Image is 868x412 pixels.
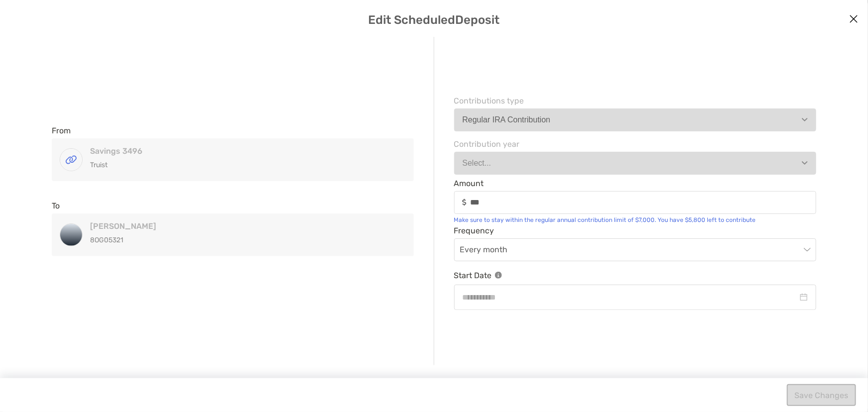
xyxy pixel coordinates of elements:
label: To [52,201,60,210]
h4: [PERSON_NAME] [90,221,375,231]
img: Information Icon [495,272,502,279]
h4: Savings 3496 [90,146,375,156]
img: Savings 3496 [60,149,82,171]
p: Start Date [454,269,817,282]
div: Select... [463,159,491,168]
span: Every month [460,239,811,261]
img: Open dropdown arrow [802,161,808,165]
img: Open dropdown arrow [802,118,808,121]
label: From [52,126,71,135]
div: Regular IRA Contribution [463,115,551,124]
img: Roth IRA [60,224,82,246]
span: Frequency [454,226,817,235]
button: Close modal [846,12,861,27]
button: Select... [454,152,817,175]
span: Amount [454,179,817,188]
button: Regular IRA Contribution [454,108,817,131]
img: input icon [462,199,467,206]
input: Amountinput icon [471,198,816,206]
h5: Edit Scheduled Deposit [12,13,856,27]
p: Truist [90,159,375,171]
p: 8OG05321 [90,234,375,246]
span: Contribution year [454,139,817,149]
span: Contributions type [454,96,817,105]
div: Make sure to stay within the regular annual contribution limit of $7,000. You have $5,800 left to... [454,216,817,223]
